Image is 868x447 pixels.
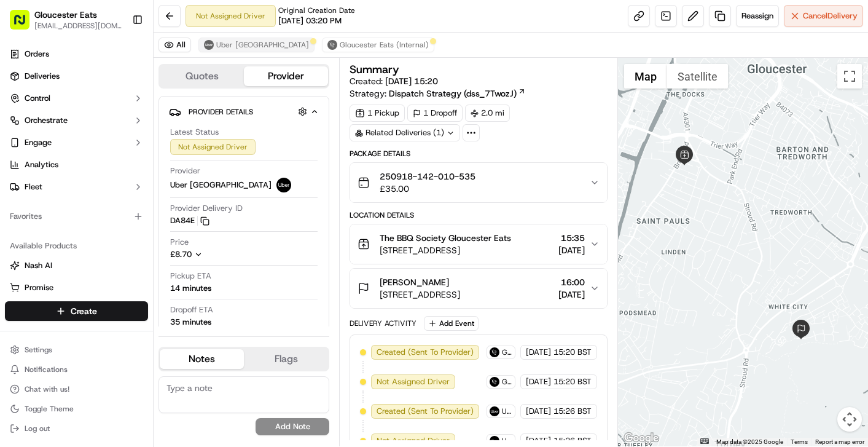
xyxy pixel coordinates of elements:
[736,5,779,27] button: Reassign
[389,87,526,100] a: Dispatch Strategy (dss_7TwozJ)
[244,349,328,369] button: Flags
[350,75,438,87] span: Created:
[38,191,100,200] span: [PERSON_NAME]
[815,438,864,445] a: Report a map error
[25,365,68,374] span: Notifications
[25,275,94,287] span: Knowledge Base
[25,93,50,104] span: Control
[55,130,169,140] div: We're available if you need us!
[377,376,450,387] span: Not Assigned Driver
[350,224,607,264] button: The BBQ Society Gloucester Eats[STREET_ADDRESS]15:35[DATE]
[133,224,138,234] span: •
[5,207,148,226] div: Favorites
[327,40,337,50] img: gloucestereats_logo.png
[837,407,862,432] button: Map camera controls
[25,191,34,201] img: 1736555255976-a54dd68f-1ca7-489b-9aae-adbdc363a1c4
[5,89,148,108] button: Control
[7,270,99,292] a: 📗Knowledge Base
[122,305,149,314] span: Pylon
[87,304,149,314] a: Powered byPylon
[716,438,783,445] span: Map data ©2025 Google
[5,278,148,298] button: Promise
[278,6,355,15] span: Original Creation Date
[837,64,862,89] button: Toggle fullscreen view
[216,40,309,50] span: Uber [GEOGRAPHIC_DATA]
[5,177,148,197] button: Fleet
[380,276,449,288] span: [PERSON_NAME]
[276,178,291,192] img: uber-new-logo.jpeg
[5,111,148,130] button: Orchestrate
[553,347,592,358] span: 15:20 BST
[667,64,728,89] button: Show satellite imagery
[34,21,122,31] button: [EMAIL_ADDRESS][DOMAIN_NAME]
[490,406,499,416] img: uber-new-logo.jpeg
[104,276,114,286] div: 💻
[12,276,22,286] div: 📗
[350,210,608,220] div: Location Details
[558,276,585,288] span: 16:00
[490,347,499,357] img: gloucestereats_logo.png
[5,44,148,64] a: Orders
[198,38,315,52] button: Uber [GEOGRAPHIC_DATA]
[502,436,512,446] span: Uber [GEOGRAPHIC_DATA]
[25,282,53,293] span: Promise
[350,87,526,100] div: Strategy:
[350,124,460,141] div: Related Deliveries (1)
[140,224,165,234] span: [DATE]
[170,283,211,294] div: 14 minutes
[526,435,551,446] span: [DATE]
[624,64,667,89] button: Show street map
[34,9,97,21] button: Gloucester Eats
[553,435,592,446] span: 15:26 BST
[350,318,416,328] div: Delivery Activity
[12,117,34,140] img: 1736555255976-a54dd68f-1ca7-489b-9aae-adbdc363a1c4
[5,256,148,275] button: Nash AI
[190,157,224,172] button: See all
[10,282,143,293] a: Promise
[490,377,499,387] img: gloucestereats_logo.png
[553,376,592,387] span: 15:20 BST
[25,424,50,433] span: Log out
[490,436,499,446] img: uber-new-logo.jpeg
[25,49,49,60] span: Orders
[380,244,511,256] span: [STREET_ADDRESS]
[791,438,808,445] a: Terms (opens in new tab)
[377,347,474,358] span: Created (Sent To Provider)
[109,191,134,200] span: [DATE]
[12,12,37,37] img: Nash
[160,349,244,369] button: Notes
[558,288,585,301] span: [DATE]
[25,137,52,148] span: Engage
[700,438,709,444] button: Keyboard shortcuts
[5,236,148,256] div: Available Products
[322,38,434,52] button: Gloucester Eats (Internal)
[12,49,224,69] p: Welcome 👋
[170,237,189,248] span: Price
[158,38,191,52] button: All
[160,66,244,86] button: Quotes
[621,430,662,446] a: Open this area in Google Maps (opens a new window)
[5,381,148,398] button: Chat with us!
[170,127,219,138] span: Latest Status
[5,301,148,321] button: Create
[558,244,585,256] span: [DATE]
[170,271,211,282] span: Pickup ETA
[170,203,243,214] span: Provider Delivery ID
[803,10,858,22] span: Cancel Delivery
[465,105,510,122] div: 2.0 mi
[340,40,429,50] span: Gloucester Eats (Internal)
[25,159,58,170] span: Analytics
[380,170,475,183] span: 250918-142-010-535
[350,149,608,159] div: Package Details
[5,133,148,152] button: Engage
[5,341,148,358] button: Settings
[5,420,148,437] button: Log out
[5,361,148,378] button: Notifications
[350,163,607,202] button: 250918-142-010-535£35.00
[350,105,405,122] div: 1 Pickup
[350,269,607,308] button: [PERSON_NAME][STREET_ADDRESS]16:00[DATE]
[380,232,511,244] span: The BBQ Society Gloucester Eats
[25,260,52,271] span: Nash AI
[502,347,512,357] span: Gloucester Eats (Internal)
